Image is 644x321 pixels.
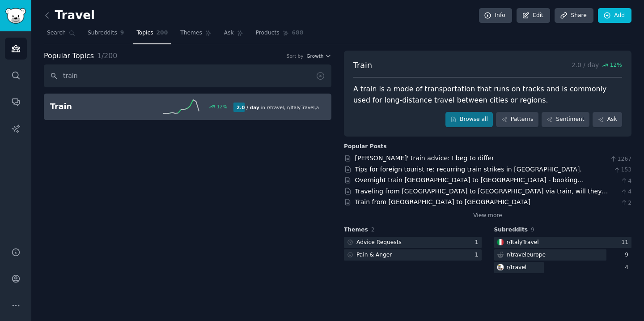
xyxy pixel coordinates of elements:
[355,176,584,193] a: Overnight train [GEOGRAPHIC_DATA] to [GEOGRAPHIC_DATA] - booking internationally. What online ser...
[44,26,78,44] a: Search
[353,84,622,106] div: A train is a mode of transportation that runs on tracks and is commonly used for long-distance tr...
[598,8,631,23] a: Add
[494,249,632,261] a: r/traveleurope9
[355,198,530,205] a: Train from [GEOGRAPHIC_DATA] to [GEOGRAPHIC_DATA]
[344,226,368,234] span: Themes
[157,29,168,37] span: 200
[44,9,95,23] h2: Travel
[44,51,94,62] span: Popular Topics
[316,105,340,110] span: and 1 other
[344,237,482,248] a: Advice Requests1
[620,177,631,185] span: 4
[593,112,622,127] a: Ask
[497,264,504,270] img: travel
[473,212,502,220] a: View more
[306,53,323,59] span: Growth
[507,251,546,259] div: r/ traveleurope
[572,60,622,71] p: 2.0 / day
[292,29,304,37] span: 688
[353,60,372,71] span: Train
[496,112,538,127] a: Patterns
[494,262,632,273] a: travelr/travel4
[44,64,331,87] input: Search topics
[542,112,589,127] a: Sentiment
[5,8,26,24] img: GummySearch logo
[287,53,304,59] div: Sort by
[85,26,127,44] a: Subreddits9
[613,166,631,174] span: 153
[136,29,153,37] span: Topics
[253,26,306,44] a: Products688
[625,251,631,259] div: 9
[284,105,285,110] span: ,
[344,249,482,261] a: Pain & Anger1
[610,155,631,163] span: 1267
[555,8,593,23] a: Share
[306,53,331,59] button: Growth
[287,105,315,110] span: r/ ItalyTravel
[237,105,259,110] b: 2.0 / day
[133,26,171,44] a: Topics200
[620,188,631,196] span: 4
[120,29,124,37] span: 9
[224,29,234,37] span: Ask
[314,105,316,110] span: ,
[356,251,392,259] div: Pain & Anger
[517,8,550,23] a: Edit
[621,239,631,247] div: 11
[479,8,512,23] a: Info
[355,166,582,173] a: Tips for foreign tourist re: recurring train strikes in [GEOGRAPHIC_DATA].
[531,227,534,233] span: 9
[355,188,608,204] a: Traveling from [GEOGRAPHIC_DATA] to [GEOGRAPHIC_DATA] via train, will they check vaccine card upo...
[445,112,493,127] a: Browse all
[344,143,387,151] div: Popular Posts
[371,227,375,233] span: 2
[356,239,402,247] div: Advice Requests
[507,264,527,272] div: r/ travel
[494,237,632,248] a: ItalyTravelr/ItalyTravel11
[267,105,284,110] span: r/ travel
[355,154,494,162] a: [PERSON_NAME]' train advice: I beg to differ
[233,103,319,112] div: in
[180,29,202,37] span: Themes
[475,239,482,247] div: 1
[610,61,622,69] span: 12 %
[177,26,215,44] a: Themes
[620,199,631,207] span: 2
[88,29,117,37] span: Subreddits
[47,29,66,37] span: Search
[494,226,528,234] span: Subreddits
[221,26,246,44] a: Ask
[50,101,142,112] h2: Train
[497,239,504,245] img: ItalyTravel
[507,239,539,247] div: r/ ItalyTravel
[625,264,631,272] div: 4
[217,103,227,110] div: 12 %
[44,94,331,120] a: Train12%2.0 / dayin r/travel,r/ItalyTravel,and1other
[97,51,117,60] span: 1 / 200
[256,29,280,37] span: Products
[475,251,482,259] div: 1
